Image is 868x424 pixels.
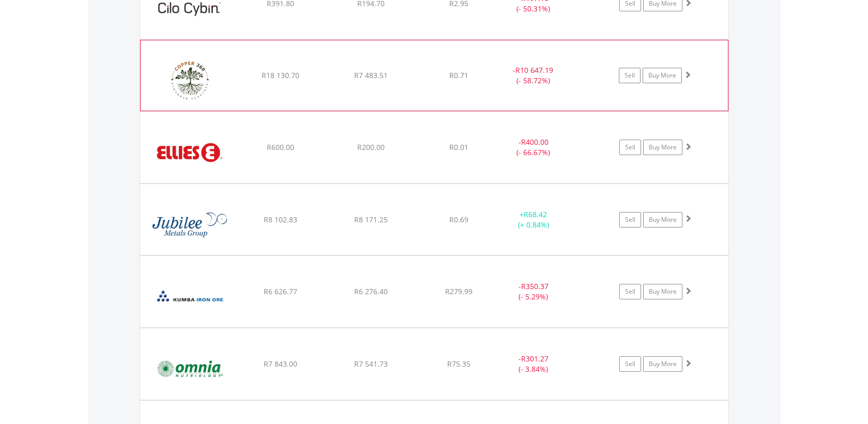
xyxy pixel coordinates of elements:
[495,281,573,302] div: - (- 5.29%)
[619,212,641,228] a: Sell
[619,68,641,83] a: Sell
[445,286,473,296] span: R279.99
[145,341,234,397] img: EQU.ZA.OMN.png
[619,356,641,372] a: Sell
[145,269,234,325] img: EQU.ZA.KIO.png
[643,212,682,228] a: Buy More
[354,359,388,369] span: R7 541.73
[264,286,297,296] span: R6 626.77
[449,215,468,224] span: R0.69
[643,356,682,372] a: Buy More
[515,65,553,75] span: R10 647.19
[262,70,299,80] span: R18 130.70
[264,215,297,224] span: R8 102.83
[521,281,549,291] span: R350.37
[643,140,682,155] a: Buy More
[643,68,682,83] a: Buy More
[521,354,549,364] span: R301.27
[619,140,641,155] a: Sell
[447,359,470,369] span: R75.35
[264,359,297,369] span: R7 843.00
[495,209,573,230] div: + (+ 0.84%)
[354,70,388,80] span: R7 483.51
[354,286,388,296] span: R6 276.40
[145,125,234,180] img: EQU.ZA.ELI.png
[267,142,294,152] span: R600.00
[146,53,235,108] img: EQU.ZA.CPR.png
[449,142,468,152] span: R0.01
[495,354,573,374] div: - (- 3.84%)
[357,142,385,152] span: R200.00
[354,215,388,224] span: R8 171.25
[619,284,641,299] a: Sell
[449,70,468,80] span: R0.71
[524,209,547,219] span: R68.42
[643,284,682,299] a: Buy More
[521,137,549,147] span: R400.00
[145,197,234,252] img: EQU.ZA.JBL.png
[495,137,573,158] div: - (- 66.67%)
[494,65,572,86] div: - (- 58.72%)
